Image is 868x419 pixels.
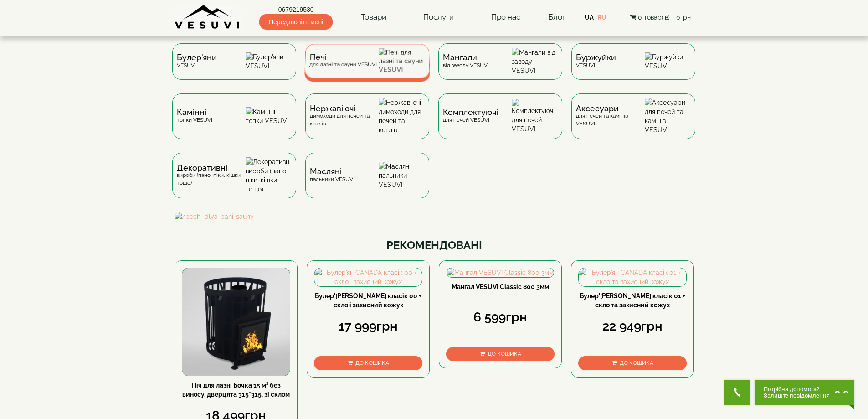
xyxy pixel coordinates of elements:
a: Про нас [482,7,529,28]
img: Нержавіючі димоходи для печей та котлів [379,98,425,134]
button: Chat button [755,380,854,405]
div: VESUVI [576,54,616,69]
a: Піч для лазні Бочка 15 м³ без виносу, дверцята 315*315, зі склом [182,382,290,398]
img: Комплектуючі для печей VESUVI [512,99,558,134]
a: UA [585,14,594,21]
img: Буржуйки VESUVI [645,52,691,71]
div: 6 599грн [446,308,555,326]
button: 0 товар(ів) - 0грн [627,12,693,22]
span: Аксесуари [576,105,645,112]
button: Get Call button [724,380,750,405]
span: До кошика [487,351,521,357]
button: До кошика [446,347,555,361]
span: До кошика [355,360,389,366]
a: Булер'[PERSON_NAME] класік 01 + скло та захисний кожух [580,292,685,309]
img: Булер'ян CANADA класік 01 + скло та захисний кожух [579,268,686,286]
span: До кошика [619,360,653,366]
div: для лазні та сауни VESUVI [309,54,376,68]
div: вироби (пано, піки, кішки тощо) [177,164,246,187]
a: Декоративнівироби (пано, піки, кішки тощо) Декоративні вироби (пано, піки, кішки тощо) [168,153,301,212]
span: Печі [309,54,377,61]
a: Нержавіючідимоходи для печей та котлів Нержавіючі димоходи для печей та котлів [301,93,434,153]
div: VESUVI [177,54,217,69]
div: для печей VESUVI [443,109,498,124]
img: Декоративні вироби (пано, піки, кішки тощо) [246,157,292,194]
div: для печей та камінів VESUVI [576,105,645,128]
button: До кошика [314,356,422,370]
span: 0 товар(ів) - 0грн [638,14,691,21]
div: 17 999грн [314,317,422,336]
a: Булер'[PERSON_NAME] класік 00 + скло і захисний кожух [315,292,421,309]
a: Блог [548,12,565,21]
a: RU [597,14,606,21]
img: Піч для лазні Бочка 15 м³ без виносу, дверцята 315*315, зі склом [182,268,290,376]
img: Булер'ян CANADA класік 00 + скло і захисний кожух [314,268,422,286]
a: Комплектуючідля печей VESUVI Комплектуючі для печей VESUVI [434,93,567,153]
img: Камінні топки VESUVI [246,107,292,125]
span: Мангали [443,54,489,61]
span: Булер'яни [177,54,217,61]
button: До кошика [578,356,687,370]
img: Завод VESUVI [175,5,241,30]
span: Камінні [177,109,212,116]
a: Мангал VESUVI Classic 800 3мм [452,283,549,290]
a: Булер'яниVESUVI Булер'яни VESUVI [168,43,301,93]
span: Нержавіючі [310,105,379,112]
img: Мангали від заводу VESUVI [512,48,558,75]
a: Мангаливід заводу VESUVI Мангали від заводу VESUVI [434,43,567,93]
div: пальники VESUVI [310,168,354,183]
img: Мангал VESUVI Classic 800 3мм [447,268,554,277]
a: Печідля лазні та сауни VESUVI Печі для лазні та сауни VESUVI [301,43,434,93]
img: Печі для лазні та сауни VESUVI [379,48,425,74]
img: Булер'яни VESUVI [246,52,292,71]
span: Декоративні [177,164,246,171]
img: /pechi-dlya-bani-sauny [175,212,694,221]
img: Масляні пальники VESUVI [379,162,425,189]
div: димоходи для печей та котлів [310,105,379,128]
a: Аксесуаридля печей та камінів VESUVI Аксесуари для печей та камінів VESUVI [567,93,700,153]
a: Масляніпальники VESUVI Масляні пальники VESUVI [301,153,434,212]
img: Аксесуари для печей та камінів VESUVI [645,98,691,134]
div: 22 949грн [578,317,687,336]
span: Залиште повідомлення [764,393,830,399]
div: топки VESUVI [177,109,212,124]
a: БуржуйкиVESUVI Буржуйки VESUVI [567,43,700,93]
span: Масляні [310,168,354,175]
span: Буржуйки [576,54,616,61]
span: Передзвоніть мені [259,14,333,30]
a: Товари [352,7,395,28]
span: Комплектуючі [443,109,498,116]
div: від заводу VESUVI [443,54,489,69]
span: Потрібна допомога? [764,386,830,393]
a: Каміннітопки VESUVI Камінні топки VESUVI [168,93,301,153]
a: 0679219530 [259,5,333,14]
a: Послуги [414,7,463,28]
